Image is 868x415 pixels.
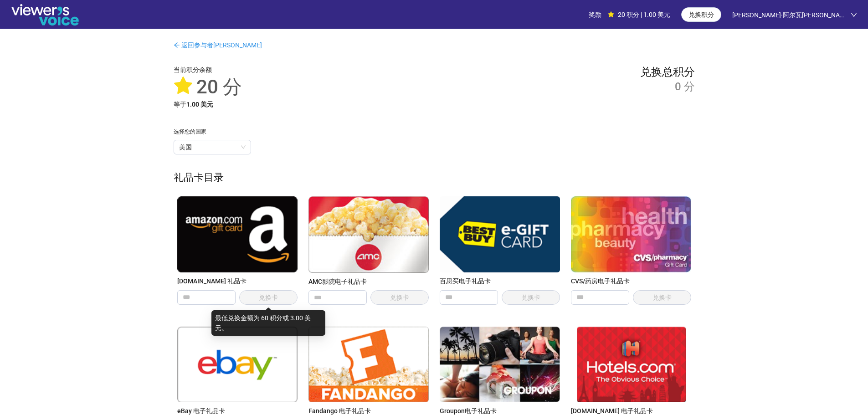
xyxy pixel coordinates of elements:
[174,101,186,108] font: 等于
[571,407,653,415] font: [DOMAIN_NAME] 电子礼品卡
[688,11,714,18] font: 兑换积分
[174,172,224,183] font: 礼品卡目录
[571,196,691,272] img: CVS/药房电子礼品卡
[440,277,491,285] font: 百思买电子礼品卡
[440,327,560,402] img: Groupon电子礼品卡
[675,80,695,93] font: 0 分
[177,277,247,285] font: [DOMAIN_NAME] 礼品卡
[177,407,225,415] font: eBay 电子礼品卡
[177,327,298,402] img: eBay 电子礼品卡
[174,77,193,96] span: 星星
[174,41,262,49] a: 向左箭头 返回参与者[PERSON_NAME]
[196,76,242,98] font: 20 分
[179,140,246,154] span: 美国
[440,407,497,415] font: Groupon电子礼品卡
[608,11,614,18] span: 星星
[571,327,691,402] img: Hotels.com 电子礼品卡
[589,11,601,18] font: 奖励
[571,277,630,285] font: CVS/药房电子礼品卡
[308,278,367,285] font: AMC影院电子礼品卡
[732,11,851,19] font: [PERSON_NAME]·阿尔瓦[PERSON_NAME]
[681,7,721,22] button: 兑换积分
[308,327,429,402] img: Fandango 电子礼品卡
[174,66,212,73] font: 当前积分余额
[179,143,192,151] font: 美国
[177,196,298,272] img: Amazon.com 礼品卡
[308,196,429,273] img: AMC影院电子礼品卡
[215,314,311,332] font: 最低兑换金额为 60 积分或 3.00 美元。
[618,11,670,18] font: 20 积分 | 1.00 美元
[308,407,371,415] font: Fandango 电子礼品卡
[640,66,695,78] font: 兑换总积分
[174,128,206,135] font: 选择您的国家
[174,42,180,48] span: 向左箭头
[440,196,560,272] img: 百思买电子礼品卡
[181,41,262,49] font: 返回参与者[PERSON_NAME]
[186,101,213,108] font: 1.00 美元
[851,12,857,18] span: 向下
